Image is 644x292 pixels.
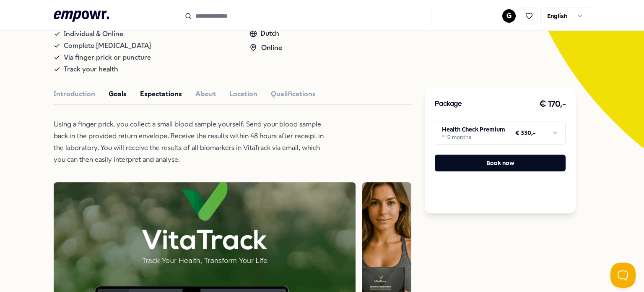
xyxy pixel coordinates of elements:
[435,155,566,171] button: Book now
[249,42,282,53] div: Online
[195,89,216,100] button: About
[54,89,95,100] button: Introduction
[502,9,516,23] button: G
[64,63,118,75] span: Track your health
[229,89,257,100] button: Location
[54,118,326,166] p: Using a finger prick, you collect a small blood sample yourself. Send your blood sample back in t...
[271,89,316,100] button: Qualifications
[109,89,127,100] button: Goals
[539,97,566,111] h3: € 170,-
[64,52,151,63] span: Via finger prick or puncture
[249,28,282,39] div: Dutch
[64,28,123,40] span: Individual & Online
[140,89,182,100] button: Expectations
[180,7,431,25] input: Search for products, categories or subcategories
[610,263,636,288] iframe: Help Scout Beacon - Open
[64,40,151,52] span: Complete [MEDICAL_DATA]
[435,99,462,110] h3: Package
